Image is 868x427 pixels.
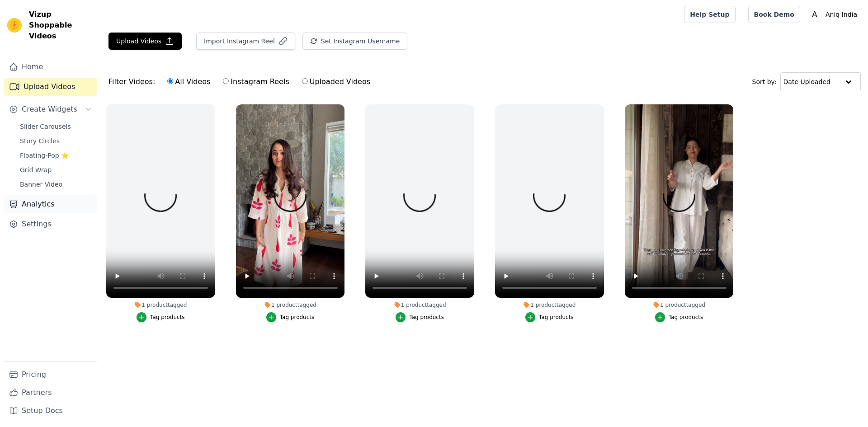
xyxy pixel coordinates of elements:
[280,314,315,321] div: Tag products
[150,314,185,321] div: Tag products
[684,6,735,23] a: Help Setup
[108,71,375,92] div: Filter Videos:
[752,72,861,91] div: Sort by:
[266,312,315,322] button: Tag products
[14,149,97,162] a: Floating-Pop ⭐
[4,58,97,76] a: Home
[495,301,604,309] div: 1 product tagged
[20,122,71,131] span: Slider Carousels
[4,78,97,96] a: Upload Videos
[222,76,289,88] label: Instagram Reels
[625,301,734,309] div: 1 product tagged
[20,136,60,145] span: Story Circles
[14,164,97,176] a: Grid Wrap
[108,33,182,50] button: Upload Videos
[4,215,97,233] a: Settings
[14,178,97,191] a: Banner Video
[20,151,69,160] span: Floating-Pop ⭐
[409,314,444,321] div: Tag products
[4,100,97,118] button: Create Widgets
[14,135,97,147] a: Story Circles
[302,33,407,50] button: Set Instagram Username
[822,6,861,23] p: Aniq India
[4,384,97,402] a: Partners
[365,301,474,309] div: 1 product tagged
[137,312,185,322] button: Tag products
[525,312,574,322] button: Tag products
[29,9,94,42] span: Vizup Shoppable Videos
[167,78,173,84] input: All Videos
[14,120,97,133] a: Slider Carousels
[106,301,215,309] div: 1 product tagged
[20,180,62,189] span: Banner Video
[748,6,800,23] a: Book Demo
[669,314,703,321] div: Tag products
[812,10,817,19] text: A
[4,195,97,213] a: Analytics
[539,314,574,321] div: Tag products
[196,33,295,50] button: Import Instagram Reel
[396,312,444,322] button: Tag products
[4,366,97,384] a: Pricing
[655,312,703,322] button: Tag products
[236,301,345,309] div: 1 product tagged
[7,18,22,33] img: Vizup
[223,78,229,84] input: Instagram Reels
[4,402,97,420] a: Setup Docs
[22,104,77,115] span: Create Widgets
[807,6,861,23] button: A Aniq India
[302,78,308,84] input: Uploaded Videos
[302,76,371,88] label: Uploaded Videos
[20,165,52,174] span: Grid Wrap
[167,76,211,88] label: All Videos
